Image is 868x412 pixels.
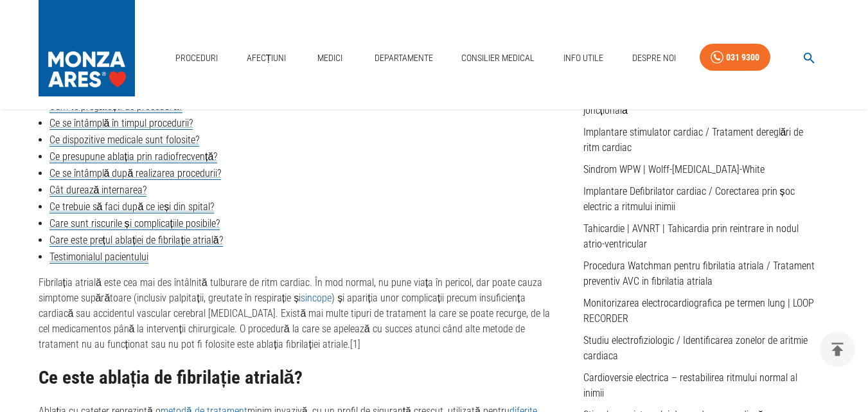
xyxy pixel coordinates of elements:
a: Cardioversie electrica – restabilirea ritmului normal al inimii [583,372,797,399]
div: 031 9300 [726,49,759,66]
a: Testimonialul pacientului [49,251,148,264]
a: Tahicardie | AVNRT | Tahicardia prin reintrare in nodul atrio-ventricular [583,222,799,250]
h2: Ce este ablația de fibrilație atrială? [39,368,563,388]
a: Cât durează internarea? [49,184,147,197]
a: Despre Noi [627,45,681,71]
button: delete [820,332,855,367]
a: Ce dispozitive medicale sunt folosite? [49,134,199,147]
a: Ce se întâmplă în timpul procedurii? [49,117,193,130]
a: Implantare stimulator cardiac / Tratament dereglări de ritm cardiac [583,126,804,154]
a: Consilier Medical [456,45,540,71]
a: Studiu electrofiziologic / Identificarea zonelor de aritmie cardiaca [583,334,808,362]
a: Ce trebuie să faci după ce ieși din spital? [49,201,215,213]
a: Ce se întâmplă după realizarea procedurii? [49,167,222,180]
a: Sindrom WPW | Wolff-[MEDICAL_DATA]-White [583,163,765,175]
a: Care sunt riscurile și complicațiile posibile? [49,217,220,230]
a: Procedura Watchman pentru fibrilatia atriala / Tratament preventiv AVC in fibrilatia atriala [583,260,815,287]
a: Departamente [369,45,438,71]
p: Fibrilația atrială este cea mai des întâlnită tulburare de ritm cardiac. În mod normal, nu pune v... [39,275,563,352]
a: Info Utile [558,45,608,71]
a: Afecțiuni [242,45,292,71]
a: Proceduri [170,45,223,71]
a: Implantare Defibrilator cardiac / Corectarea prin șoc electric a ritmului inimii [583,185,795,213]
a: Ce presupune ablația prin radiofrecvență? [49,150,218,163]
a: 031 9300 [700,44,770,71]
a: sincope [301,292,332,304]
a: Medici [310,45,351,71]
a: Monitorizarea electrocardiografica pe termen lung | LOOP RECORDER [583,297,814,325]
a: Care este prețul ablației de fibrilație atrială? [49,234,223,247]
